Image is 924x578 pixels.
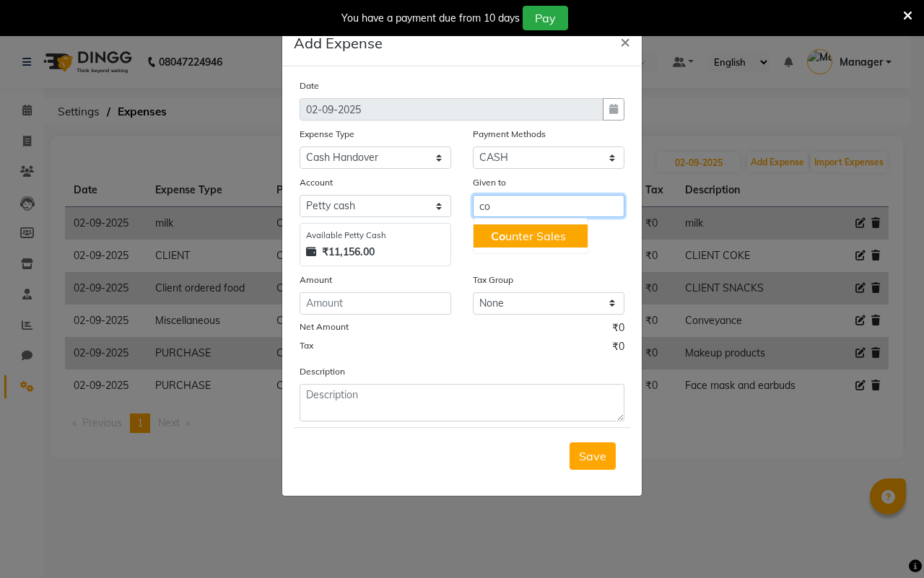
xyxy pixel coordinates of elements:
[491,229,505,243] span: Co
[322,245,375,260] strong: ₹11,156.00
[612,320,624,339] span: ₹0
[306,229,445,242] div: Available Petty Cash
[473,128,546,141] label: Payment Methods
[294,32,383,54] h5: Add Expense
[612,339,624,358] span: ₹0
[570,442,616,470] button: Save
[300,339,313,352] label: Tax
[473,273,513,286] label: Tax Group
[300,292,451,315] input: Amount
[300,365,345,378] label: Description
[300,176,333,189] label: Account
[300,128,354,141] label: Expense Type
[609,21,642,61] button: Close
[473,176,506,189] label: Given to
[300,320,349,333] label: Net Amount
[579,449,606,463] span: Save
[620,30,630,52] span: ×
[473,195,624,217] input: Given to
[300,79,319,92] label: Date
[523,6,568,30] button: Pay
[300,273,332,286] label: Amount
[341,11,520,26] div: You have a payment due from 10 days
[491,229,566,243] ngb-highlight: unter Sales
